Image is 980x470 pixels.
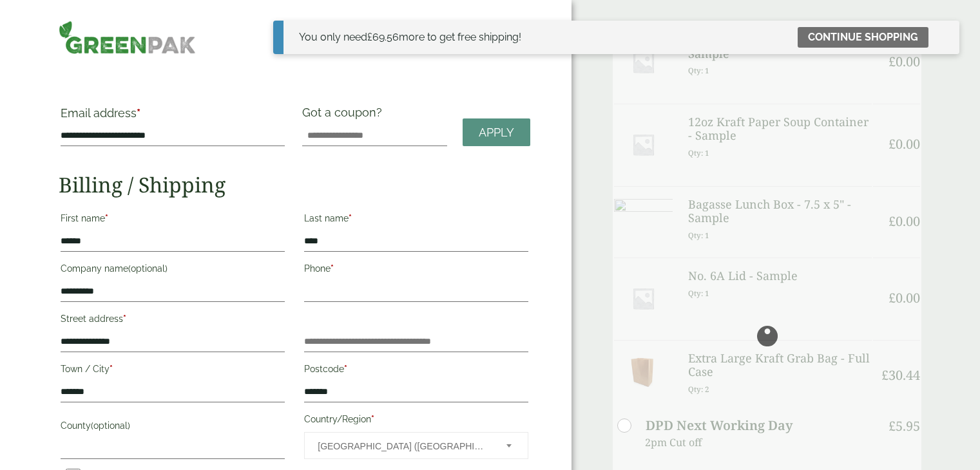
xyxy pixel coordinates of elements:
span: (optional) [128,263,168,274]
label: County [61,417,285,438]
abbr: required [123,314,126,324]
span: (optional) [91,420,130,431]
span: Apply [479,126,514,140]
abbr: required [331,263,334,274]
label: Street address [61,310,285,332]
abbr: required [344,364,347,374]
span: £ [367,31,372,43]
span: Country/Region [304,432,528,459]
h2: Billing / Shipping [59,173,530,197]
abbr: required [371,414,374,424]
abbr: required [349,213,352,223]
label: Email address [61,108,285,126]
a: Apply [463,118,530,146]
label: First name [61,209,285,231]
span: 69.56 [367,31,399,43]
abbr: required [110,364,113,374]
label: Town / City [61,360,285,382]
label: Postcode [304,360,528,382]
div: You only need more to get free shipping! [299,30,521,45]
span: United Kingdom (UK) [318,433,489,460]
label: Last name [304,209,528,231]
abbr: required [105,213,108,223]
abbr: required [137,106,140,120]
label: Got a coupon? [302,106,387,126]
label: Company name [61,259,285,281]
img: GreenPak Supplies [59,21,195,54]
label: Phone [304,259,528,281]
a: Continue shopping [798,27,928,48]
label: Country/Region [304,410,528,432]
